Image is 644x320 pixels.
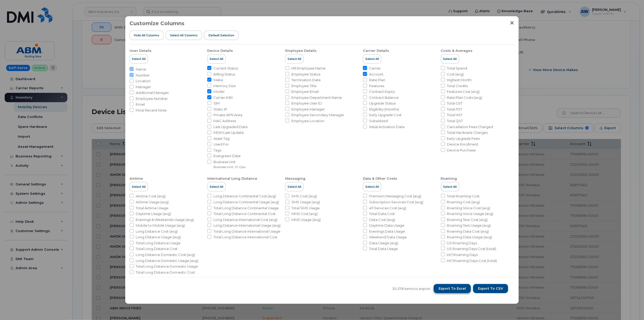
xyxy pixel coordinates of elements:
[136,264,198,269] span: Total Long Distance Domestic Usage
[130,54,148,64] button: Select All
[207,54,226,64] button: Select All
[291,107,325,112] span: Employee Manager
[363,48,389,53] div: Carrier Details
[447,258,497,263] span: Int'l Roaming Days Cost (total)
[291,84,317,88] span: Employee Title
[369,246,398,251] span: Total Data Usage
[363,182,381,191] button: Select All
[136,67,146,72] span: Name
[447,194,480,199] span: Total Roaming Cost
[369,200,423,205] span: Subscription Services Cost (avg)
[136,217,194,222] span: Evenings & Weekends Usage (avg)
[213,159,245,164] span: Business Unit
[447,200,480,205] span: Roaming Cost (avg)
[210,57,223,61] span: Select All
[285,48,317,53] div: Employee Details
[443,185,457,189] span: Select All
[136,241,181,246] span: Total Long Distance Usage
[213,154,241,158] span: Evergreen Date
[447,78,472,82] span: Highest Month
[285,182,304,191] button: Select All
[369,229,405,234] span: Evenings Data Usage
[447,72,464,77] span: Cost (avg)
[291,89,319,94] span: Employee Email
[369,95,399,100] span: Contract Balance
[369,72,383,77] span: Account
[213,101,220,106] span: SIM
[369,78,385,82] span: Rate Plan
[207,182,226,191] button: Select All
[447,229,489,234] span: Roaming Data Cost (avg)
[447,124,493,129] span: Cancellation Fees Charged
[136,246,177,251] span: Total Long Distance Cost
[213,142,229,147] span: Used For
[369,235,407,240] span: Weekend Data Usage
[447,89,480,94] span: Features Cost (avg)
[130,176,143,181] div: Airtime
[213,124,248,129] span: Last Upgraded Date
[213,95,233,100] span: Carrier IMEI
[136,258,198,263] span: Long Distance Domestic Usage (avg)
[136,252,195,257] span: Long Distance Domestic Cost (avg)
[130,182,148,191] button: Select All
[291,95,342,100] span: Employee Department Name
[369,84,384,88] span: Features
[291,113,344,117] span: Employee Secondary Manager
[369,119,388,123] span: Subsidized
[369,217,395,222] span: Data Cost (avg)
[130,31,164,40] button: Hide All Columns
[213,229,280,234] span: Total Long Distance International Usage
[136,206,168,211] span: Total Airtime Usage
[136,270,195,275] span: Total Long Distance Domestic Cost
[447,235,492,240] span: Roaming Data Usage (avg)
[213,78,223,82] span: Make
[213,89,224,94] span: Model
[369,107,399,112] span: Eligibility (Months)
[132,57,146,61] span: Select All
[369,206,406,211] span: 411 Services Cost (avg)
[130,20,184,26] h3: Customize Columns
[285,176,305,181] div: Messaging
[510,20,514,25] button: Close
[447,223,491,228] span: Roaming Text Usage (avg)
[447,113,463,117] span: Total HST
[392,286,430,291] span: 30,378 items to export
[443,57,457,61] span: Select All
[441,48,473,53] div: Costs & Averages
[213,165,245,169] small: Business Unit, IG Ops
[291,217,321,222] span: MMS Usage (avg)
[213,84,236,88] span: Memory Size
[136,235,181,240] span: Long Distance Usage (avg)
[291,78,321,82] span: Termination Date
[291,194,317,199] span: SMS Cost (avg)
[136,229,178,234] span: Long Distance Cost (avg)
[369,113,402,117] span: Early Upgrade Cost
[365,57,379,61] span: Select All
[291,66,326,71] span: HR Employee Name
[132,185,146,189] span: Select All
[213,130,244,135] span: MDM Last Update
[473,284,508,293] button: Export to CSV
[136,223,185,228] span: Mobile to Mobile Usage (avg)
[363,176,397,181] div: Data & Other Costs
[447,246,496,251] span: US Roaming Days Cost (total)
[209,33,234,37] span: Default Selection
[478,286,503,291] span: Export to CSV
[447,241,477,246] span: US Roaming Days
[166,31,202,40] button: Select all Columns
[136,79,151,84] span: Location
[447,130,488,135] span: Total Hardware Charges
[447,148,476,153] span: Device Purchase
[213,235,277,240] span: Total Long Distance International Cost
[213,119,236,123] span: MAC Address
[447,119,463,123] span: Total QST
[136,200,169,205] span: Airtime Usage (avg)
[447,95,482,100] span: Rate Plan Costs (avg)
[136,85,151,89] span: Manager
[204,31,239,40] button: Default Selection
[447,101,463,106] span: Total GST
[213,72,235,77] span: Billing Status
[136,90,169,95] span: Additional Manager
[213,223,281,228] span: Long Distance International Usage (avg)
[447,252,478,257] span: Int'l Roaming Days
